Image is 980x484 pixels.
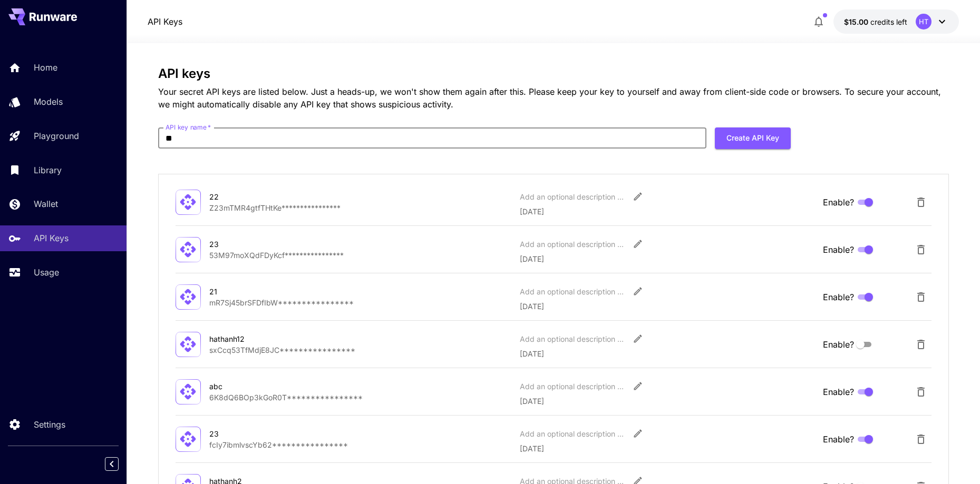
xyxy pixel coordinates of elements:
div: Add an optional description or comment [520,286,625,297]
span: Enable? [823,196,854,209]
p: Playground [34,130,79,142]
div: Add an optional description or comment [520,239,625,250]
span: $15.00 [844,17,870,26]
button: Delete API Key [910,239,932,260]
p: Models [34,95,63,108]
h3: API keys [158,66,949,81]
div: Add an optional description or comment [520,333,625,344]
div: Add an optional description or comment [520,381,625,392]
div: Add an optional description or comment [520,191,625,202]
span: Enable? [823,433,854,446]
span: Enable? [823,338,854,351]
button: Create API Key [715,127,791,149]
button: Edit [628,377,647,396]
button: Delete API Key [910,381,932,402]
div: Add an optional description or comment [520,428,625,439]
div: 21 [209,286,315,297]
p: [DATE] [520,348,814,359]
div: 23 [209,239,315,250]
p: Library [34,164,62,176]
p: API Keys [34,232,69,244]
button: Edit [628,282,647,301]
div: Collapse sidebar [113,455,127,473]
p: Your secret API keys are listed below. Just a heads-up, we won't show them again after this. Plea... [158,85,949,111]
span: Enable? [823,243,854,256]
button: Delete API Key [910,287,932,308]
p: [DATE] [520,253,814,264]
nav: breadcrumb [148,15,182,28]
button: Delete API Key [910,192,932,213]
a: API Keys [148,15,182,28]
button: Delete API Key [910,334,932,355]
span: credits left [870,17,907,26]
div: 22 [209,191,315,202]
p: [DATE] [520,443,814,454]
button: Edit [628,329,647,348]
div: HT [916,14,932,29]
p: Usage [34,266,59,279]
p: Wallet [34,197,58,210]
div: hathanh12 [209,333,315,344]
p: [DATE] [520,301,814,312]
div: $15.00058 [844,16,907,27]
button: $15.00058HT [833,9,959,34]
label: API key name [166,123,211,132]
div: abc [209,381,315,392]
button: Delete API Key [910,429,932,450]
p: [DATE] [520,206,814,217]
button: Edit [628,424,647,443]
button: Collapse sidebar [105,457,119,471]
p: [DATE] [520,396,814,407]
span: Enable? [823,386,854,398]
p: Home [34,61,57,74]
div: 23 [209,428,315,439]
button: Edit [628,234,647,253]
span: Enable? [823,291,854,303]
button: Edit [628,187,647,206]
p: Settings [34,418,65,431]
